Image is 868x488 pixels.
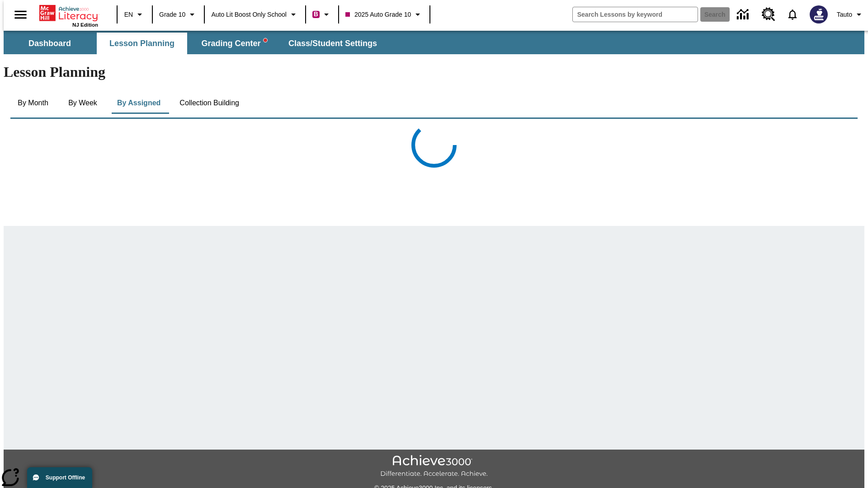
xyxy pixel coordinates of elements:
[837,10,852,19] span: Tauto
[208,6,302,23] button: School: Auto Lit Boost only School, Select your school
[28,38,71,49] span: Dashboard
[120,6,149,23] button: Language: EN, Select a language
[756,2,781,27] a: Resource Center, Will open in new tab
[109,38,175,49] span: Lesson Planning
[833,6,868,23] button: Profile/Settings
[345,10,411,19] span: 2025 Auto Grade 10
[10,92,56,114] button: By Month
[172,92,246,114] button: Collection Building
[110,92,168,114] button: By Assigned
[72,22,98,28] span: NJ Edition
[281,33,384,54] button: Class/Student Settings
[189,33,279,54] button: Grading Center
[4,31,864,54] div: SubNavbar
[810,5,828,23] img: Avatar
[804,3,833,26] button: Select a new avatar
[201,38,267,49] span: Grading Center
[46,474,85,481] span: Support Offline
[309,6,335,23] button: Boost Class color is violet red. Change class color
[573,7,698,22] input: search field
[60,92,105,114] button: By Week
[39,3,98,28] div: Home
[39,4,98,22] a: Home
[314,9,318,20] span: B
[27,467,92,488] button: Support Offline
[4,64,864,80] h1: Lesson Planning
[7,1,34,28] button: Open side menu
[731,2,756,27] a: Data Center
[288,38,377,49] span: Class/Student Settings
[124,10,133,19] span: EN
[97,33,187,54] button: Lesson Planning
[211,10,287,19] span: Auto Lit Boost only School
[159,10,185,19] span: Grade 10
[781,3,804,26] a: Notifications
[264,38,267,42] svg: writing assistant alert
[342,6,427,23] button: Class: 2025 Auto Grade 10, Select your class
[4,33,385,54] div: SubNavbar
[380,455,488,478] img: Achieve3000 Differentiate Accelerate Achieve
[5,33,95,54] button: Dashboard
[156,6,201,23] button: Grade: Grade 10, Select a grade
